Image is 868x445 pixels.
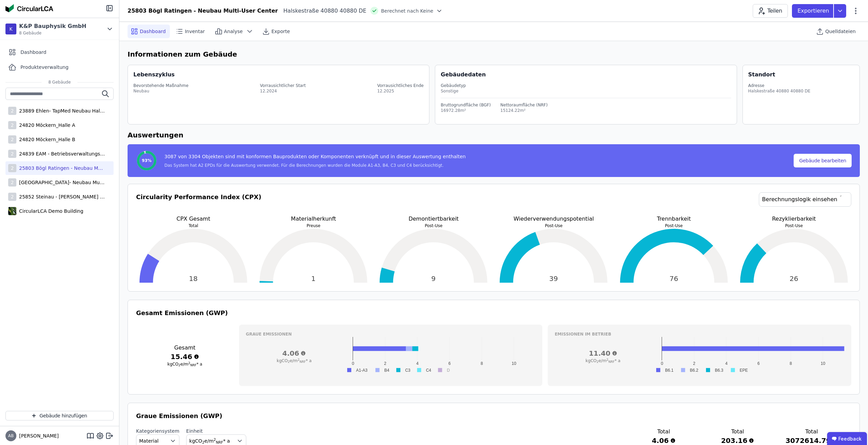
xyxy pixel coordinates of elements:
sub: 2 [178,364,180,367]
p: Total [136,223,251,228]
div: 2 [8,135,16,144]
div: Standort [748,71,775,79]
div: [GEOGRAPHIC_DATA]- Neubau Multi-User Center [16,179,105,186]
span: Material [139,437,159,444]
span: kgCO e/m * a [167,362,202,367]
sub: NRF [608,360,615,364]
div: 12.2024 [260,88,306,94]
div: 25803 Bögl Ratingen - Neubau Multi-User Center [128,7,278,15]
span: Berechnet nach Keine [381,8,433,14]
span: 8 Gebäude [19,30,86,36]
span: Inventar [185,28,205,35]
div: 25803 Bögl Ratingen - Neubau Multi-User Center [16,165,105,172]
div: 2 [8,150,16,158]
div: 23889 Ehlen- TapMed Neubau Halle 2 [16,107,105,114]
div: Neubau [133,88,189,94]
h3: Total [711,428,764,436]
span: kgCO e/m * a [586,358,620,363]
div: Bruttogrundfläche (BGF) [441,102,491,108]
div: 24820 Möckern_Halle A [16,122,75,129]
div: 24820 Möckern_Halle B [16,136,75,143]
span: Exporte [271,28,290,35]
div: Gebäudedaten [441,71,736,79]
div: K&P Bauphysik GmbH [19,22,86,30]
span: Analyse [224,28,243,35]
sup: 2 [606,358,608,361]
button: Gebäude bearbeiten [794,154,852,167]
h6: Informationen zum Gebäude [128,49,860,59]
h3: Graue Emissionen [246,331,536,337]
span: AB [8,434,14,438]
div: Sonstige [441,88,731,94]
span: Dashboard [140,28,166,35]
h3: Graue Emissionen (GWP) [136,411,851,421]
p: Trennbarkeit [617,215,731,223]
sup: 2 [188,361,190,365]
div: Lebenszyklus [133,71,175,79]
span: 8 Gebäude [42,79,78,85]
div: Halskestraße 40880 40880 DE [278,7,367,15]
button: Gebäude hinzufügen [5,411,114,420]
p: Wiederverwendungspotential [496,215,611,223]
sub: 2 [288,360,290,364]
span: Quelldateien [825,28,856,35]
div: 2 [8,164,16,172]
a: Berechnungslogik einsehen [759,192,851,207]
p: Exportieren [797,7,830,15]
div: 16972.28m² [441,108,491,113]
div: 2 [8,193,16,201]
div: Gebäudetyp [441,83,731,88]
h6: Auswertungen [128,130,860,140]
div: 24839 EAM - Betriebsverwaltungsgebäude (KM) [16,150,105,157]
h3: 4.06 [246,348,342,358]
div: K [5,24,16,34]
p: Post-Use [496,223,611,228]
h3: Gesamt Emissionen (GWP) [136,308,851,318]
p: Materialherkunft [256,215,371,223]
div: 25852 Steinau - [PERSON_NAME] Logistikzentrum [16,193,105,200]
div: Das System hat A2 EPDs für die Auswertung verwendet. Für die Berechnungen wurden die Module A1-A3... [164,163,466,168]
h3: Circularity Performance Index (CPX) [136,192,261,215]
p: Post-Use [617,223,731,228]
div: 2 [8,121,16,129]
h3: 11.40 [555,348,651,358]
span: [PERSON_NAME] [16,432,59,439]
span: kgCO e/m * a [189,438,230,444]
sup: 2 [298,358,300,361]
h3: Total [637,428,690,436]
div: Halskestraße 40880 40880 DE [748,88,811,94]
span: 93% [142,158,152,163]
div: Nettoraumfläche (NRF) [500,102,548,108]
sub: NRF [216,440,223,444]
div: 3087 von 3304 Objekten sind mit konformen Bauprodukten oder Komponenten verknüpft und in dieser A... [164,153,466,163]
sub: NRF [190,364,196,367]
sub: 2 [202,440,205,444]
sub: 2 [597,360,599,364]
img: CircularLCA Demo Building [8,206,16,217]
button: Teilen [753,4,788,18]
label: Kategoriensystem [136,428,179,434]
div: CircularLCA Demo Building [16,208,83,214]
h3: Emissionen im betrieb [555,331,844,337]
h3: 15.46 [136,352,234,361]
div: Vorrausichtlicher Start [260,83,306,88]
p: Demontiertbarkeit [376,215,491,223]
sub: NRF [299,360,306,364]
p: Post-Use [737,223,851,228]
div: Bevorstehende Maßnahme [133,83,189,88]
sup: 2 [214,437,216,442]
p: Rezyklierbarkeit [737,215,851,223]
p: Preuse [256,223,371,228]
div: 12.2025 [377,88,424,94]
div: 2 [8,107,16,115]
h3: Gesamt [136,344,234,352]
div: 15124.22m² [500,108,548,113]
div: 2 [8,178,16,187]
span: kgCO e/m * a [277,358,311,363]
p: Post-Use [376,223,491,228]
span: Produkteverwaltung [20,64,69,71]
label: Einheit [186,428,246,434]
img: Concular [5,4,53,12]
span: Dashboard [20,49,46,56]
h3: Total [785,428,838,436]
